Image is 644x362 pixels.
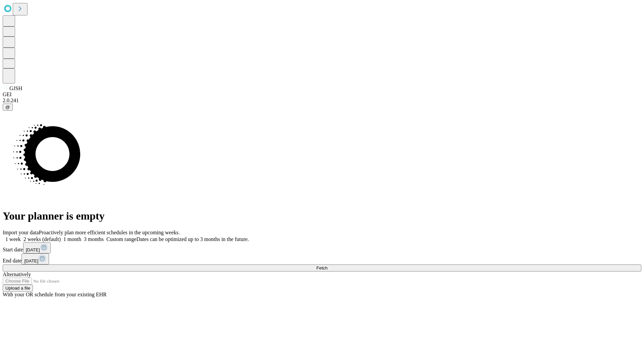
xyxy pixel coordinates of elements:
span: [DATE] [24,258,38,263]
span: Dates can be optimized up to 3 months in the future. [137,236,249,242]
button: [DATE] [21,253,49,264]
span: With your OR schedule from your existing EHR [3,292,107,297]
span: 2 weeks (default) [23,236,61,242]
span: @ [5,105,10,110]
span: 3 months [84,236,104,242]
span: 1 week [5,236,21,242]
button: @ [3,104,13,111]
div: Start date [3,242,641,253]
h1: Your planner is empty [3,210,641,222]
span: Import your data [3,230,39,235]
div: End date [3,253,641,264]
span: Proactively plan more efficient schedules in the upcoming weeks. [39,230,180,235]
div: GEI [3,92,641,98]
span: 1 month [63,236,81,242]
button: Upload a file [3,285,33,292]
button: Fetch [3,264,641,271]
button: [DATE] [23,242,51,253]
div: 2.0.241 [3,98,641,104]
span: Fetch [316,265,327,270]
span: [DATE] [26,247,40,252]
span: Custom range [106,236,136,242]
span: Alternatively [3,271,31,277]
span: GJSH [9,85,22,91]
